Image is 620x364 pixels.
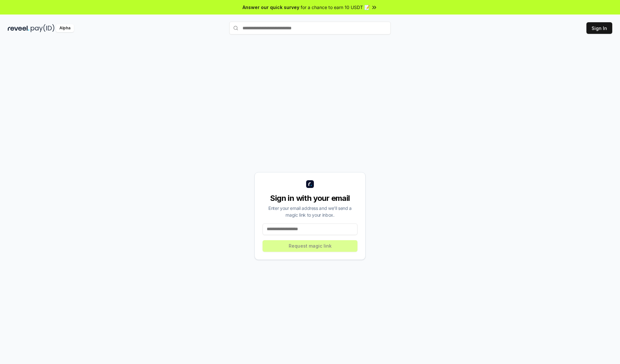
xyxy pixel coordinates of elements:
div: Alpha [56,24,74,32]
button: Sign In [586,22,612,34]
img: pay_id [31,24,55,32]
img: logo_small [306,180,314,188]
span: Answer our quick survey [243,4,299,11]
div: Enter your email address and we’ll send a magic link to your inbox. [263,205,357,218]
span: for a chance to earn 10 USDT 📝 [301,4,370,11]
img: reveel_dark [8,24,29,32]
div: Sign in with your email [263,193,357,203]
